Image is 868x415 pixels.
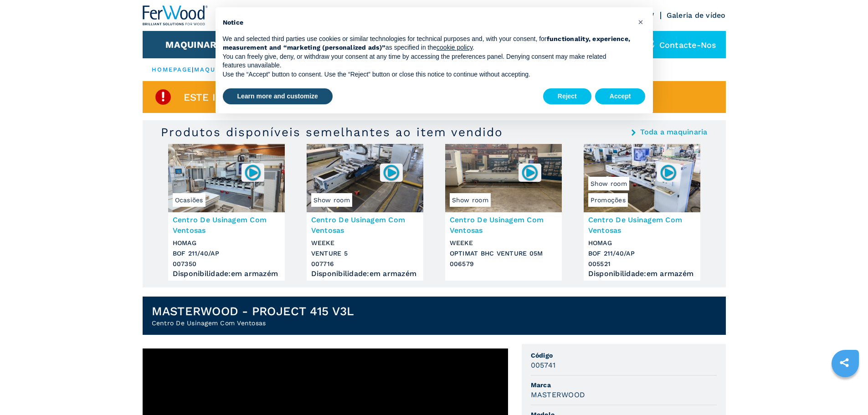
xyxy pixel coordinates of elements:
[223,70,631,79] p: Use the “Accept” button to consent. Use the “Reject” button or close this notice to continue with...
[223,52,631,70] p: You can freely give, deny, or withdraw your consent at any time by accessing the preferences pane...
[382,164,400,181] img: 007716
[531,351,717,360] span: Código
[450,215,557,236] h3: Centro De Usinagem Com Ventosas
[521,164,539,181] img: 006579
[223,88,333,105] button: Learn more and customize
[634,15,648,29] button: Close this notice
[311,215,419,236] h3: Centro De Usinagem Com Ventosas
[244,164,262,181] img: 007350
[192,66,194,73] span: |
[152,318,354,328] h2: Centro De Usinagem Com Ventosas
[154,88,172,106] img: SoldProduct
[588,215,696,236] h3: Centro De Usinagem Com Ventosas
[588,177,629,190] span: Show room
[173,272,280,276] div: Disponibilidade : em armazém
[659,164,677,181] img: 005521
[638,16,643,27] span: ×
[543,88,591,105] button: Reject
[223,35,631,52] p: We and selected third parties use cookies or similar technologies for technical purposes and, wit...
[588,238,696,269] h3: HOMAG BOF 211/40/AP 005521
[184,92,322,102] span: Este item já foi vendido
[450,193,491,207] span: Show room
[223,18,631,27] h2: Notice
[311,272,419,276] div: Disponibilidade : em armazém
[168,144,285,281] a: Centro De Usinagem Com Ventosas HOMAG BOF 211/40/APOcasiões007350Centro De Usinagem Com VentosasH...
[194,66,242,73] a: maquinaria
[829,374,861,408] iframe: Chat
[640,128,707,136] a: Toda a maquinaria
[445,144,562,212] img: Centro De Usinagem Com Ventosas WEEKE OPTIMAT BHC VENTURE 05M
[445,144,562,281] a: Centro De Usinagem Com Ventosas WEEKE OPTIMAT BHC VENTURE 05MShow room006579Centro De Usinagem Co...
[667,11,726,20] a: Galeria de vídeo
[637,31,726,58] div: Contacte-nos
[173,238,280,269] h3: HOMAG BOF 211/40/AP 007350
[173,193,205,207] span: Ocasiões
[437,44,473,51] a: cookie policy
[311,193,352,207] span: Show room
[152,304,354,318] h1: MASTERWOOD - PROJECT 415 V3L
[531,360,556,370] h3: 005741
[143,5,208,26] img: Ferwood
[307,144,423,212] img: Centro De Usinagem Com Ventosas WEEKE VENTURE 5
[588,272,696,276] div: Disponibilidade : em armazém
[531,389,586,400] h3: MASTERWOOD
[165,39,226,50] button: Maquinaria
[531,380,717,389] span: Marca
[168,144,285,212] img: Centro De Usinagem Com Ventosas HOMAG BOF 211/40/AP
[584,144,700,281] a: Centro De Usinagem Com Ventosas HOMAG BOF 211/40/APPromoçõesShow room005521Centro De Usinagem Com...
[152,66,192,73] a: HOMEPAGE
[595,88,646,105] button: Accept
[311,238,419,269] h3: WEEKE VENTURE 5 007716
[833,351,856,374] a: sharethis
[307,144,423,281] a: Centro De Usinagem Com Ventosas WEEKE VENTURE 5Show room007716Centro De Usinagem Com VentosasWEEK...
[588,193,628,207] span: Promoções
[450,238,557,269] h3: WEEKE OPTIMAT BHC VENTURE 05M 006579
[223,35,631,51] strong: functionality, experience, measurement and “marketing (personalized ads)”
[584,144,700,212] img: Centro De Usinagem Com Ventosas HOMAG BOF 211/40/AP
[173,215,280,236] h3: Centro De Usinagem Com Ventosas
[161,125,503,139] h3: Produtos disponíveis semelhantes ao item vendido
